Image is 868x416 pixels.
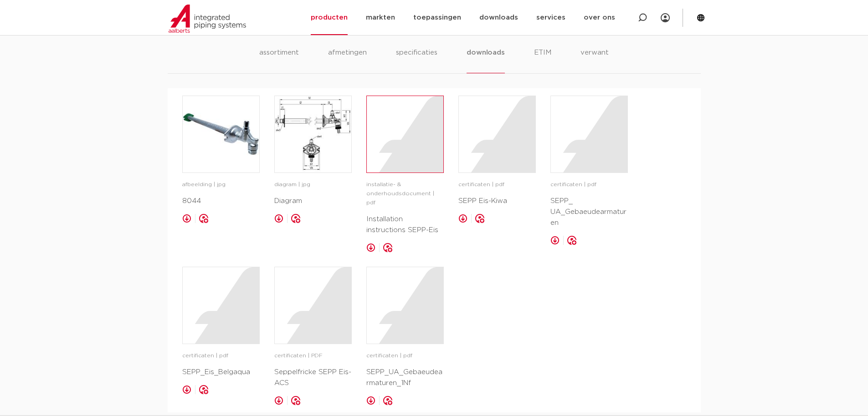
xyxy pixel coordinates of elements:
p: 8044 [182,196,260,207]
p: certificaten | pdf [182,351,260,360]
li: assortiment [259,47,299,73]
li: ETIM [534,47,551,73]
img: image for Diagram [275,96,351,172]
p: SEPP_Eis_Belgaqua [182,367,260,378]
p: SEPP Eis-Kiwa [458,196,536,207]
a: image for 8044 [182,96,260,173]
p: diagram | jpg [274,180,352,189]
p: certificaten | pdf [550,180,628,189]
img: image for 8044 [183,96,259,172]
li: afmetingen [328,47,367,73]
a: image for Diagram [274,96,352,173]
p: Diagram [274,196,352,207]
p: certificaten | PDF [274,351,352,360]
p: SEPP_UA_Gebaeudearmaturen_1Nf [366,367,444,389]
p: afbeelding | jpg [182,180,260,189]
li: verwant [580,47,609,73]
li: downloads [467,47,504,73]
li: specificaties [396,47,437,73]
p: installatie- & onderhoudsdocument | pdf [366,180,444,208]
p: Installation instructions SEPP-Eis [366,214,444,236]
p: certificaten | pdf [458,180,536,189]
p: certificaten | pdf [366,351,444,360]
p: SEPP_ UA_Gebaeudearmaturen [550,196,628,228]
p: Seppelfricke SEPP Eis-ACS [274,367,352,389]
